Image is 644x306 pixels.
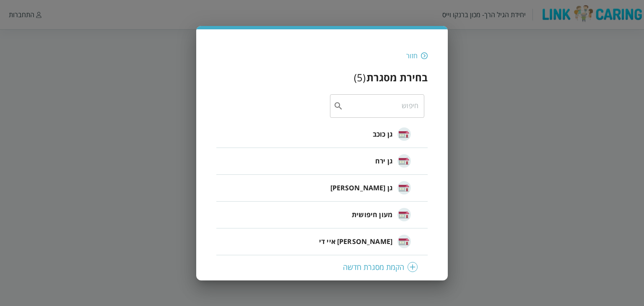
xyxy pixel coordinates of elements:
[354,70,366,84] div: ( 5 )
[421,52,428,60] img: חזור
[366,70,428,84] h3: בחירת מסגרת
[330,183,392,193] span: גן [PERSON_NAME]
[352,210,392,220] span: מעון חיפושית
[397,127,411,141] img: גן כוכב
[226,262,418,272] div: הקמת מסגרת חדשה
[397,208,411,221] img: מעון חיפושית
[397,235,411,248] img: סלנט איי די
[406,51,418,60] div: חזור
[343,94,418,118] input: חיפוש
[375,156,392,166] span: גן ירח
[408,262,418,272] img: plus
[319,236,392,246] span: [PERSON_NAME] איי די
[397,181,411,194] img: גן שולה
[373,129,392,139] span: גן כוכב
[397,154,411,168] img: גן ירח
